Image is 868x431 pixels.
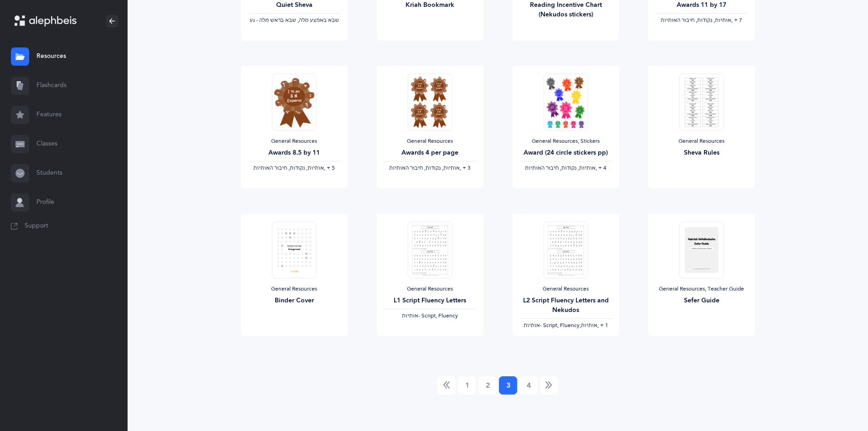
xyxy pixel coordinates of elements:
[679,73,724,130] img: Sheva_thumbnail_1634648449.png
[248,148,340,158] div: Awards 8.5 by 11
[248,286,340,293] div: General Resources
[520,138,612,145] div: General Resources, Stickers
[499,376,517,395] a: 3
[520,0,612,20] div: Reading Incentive Chart (Nekudos stickers)
[656,296,748,306] div: Sefer Guide
[822,385,857,420] iframe: Drift Widget Chat Controller
[679,221,724,278] img: Sefer_Guide_thumbnail_1755415687.png
[525,165,596,171] span: ‫אותיות, נקודות, חיבור האותיות‬
[384,312,476,320] div: - Script, Fluency
[384,165,476,172] div: ‪, + 3‬
[384,286,476,293] div: General Resources
[272,221,316,278] img: Orange_Level_Binder_Cover_thumbnail_1660848977.png
[524,322,540,328] span: ‫אותיות‬
[656,138,748,145] div: General Resources
[478,376,497,395] a: 2
[402,312,418,319] span: ‫אותיות‬
[248,165,340,172] div: ‪, + 5‬
[540,322,581,328] span: - Script, Fluency,
[25,222,48,231] span: Support
[543,73,588,130] img: award_stickers_1564630340.PNG
[520,296,612,315] div: L2 Script Fluency Letters and Nekudos
[520,148,612,158] div: Award (24 circle stickers pp)
[519,376,538,395] a: 4
[656,148,748,158] div: Sheva Rules
[656,0,748,10] div: Awards 11 by 17
[384,138,476,145] div: General Resources
[389,165,460,171] span: ‫אותיות, נקודות, חיבור האותיות‬
[384,148,476,158] div: Awards 4 per page
[250,17,339,23] span: ‫שבא באמצע מלה, שבא בראש מלה - נע‬
[458,376,476,395] a: 1
[520,165,612,172] div: ‪, + 4‬
[661,17,731,23] span: ‫אותיות, נקודות, חיבור האותיות‬
[656,286,748,293] div: General Resources, Teacher Guide
[253,165,324,171] span: ‫אותיות, נקודות, חיבור האותיות‬
[384,0,476,10] div: Kriah Bookmark
[407,221,452,278] img: ScriptFluencyProgram-SpeedReading-L1_thumbnail_1736303247.png
[543,221,588,278] img: Script-FluencyProgram-SpeedReading-L2_thumbnail_1736303299.png
[407,73,452,130] img: Awards_4_per_page_1564629899.PNG
[272,73,316,130] img: awards_full_page_1564629650.PNG
[437,376,456,395] a: Previous
[248,138,340,145] div: General Resources
[520,322,612,329] div: ‪, + 1‬
[384,296,476,306] div: L1 Script Fluency Letters
[656,17,748,24] div: ‪, + 7‬
[248,296,340,306] div: Binder Cover
[520,286,612,293] div: General Resources
[540,376,558,395] a: Next
[581,322,597,328] span: ‫אותיות‬
[248,0,340,10] div: Quiet Sheva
